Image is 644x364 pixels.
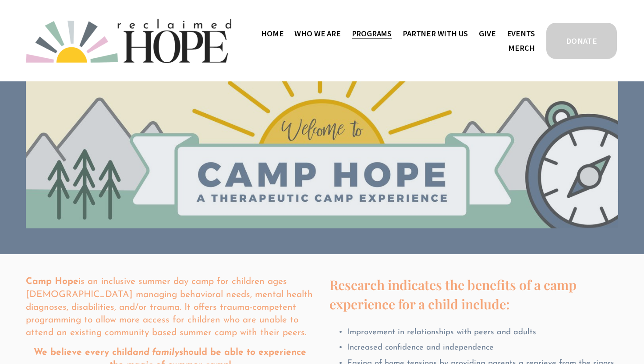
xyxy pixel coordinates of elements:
[26,275,315,339] p: is an inclusive summer day camp for children ages [DEMOGRAPHIC_DATA] managing behavioral needs, m...
[26,277,78,286] strong: Camp Hope
[352,27,392,40] span: Programs
[403,27,468,40] span: Partner With Us
[352,26,392,41] a: folder dropdown
[294,26,340,41] a: folder dropdown
[507,26,535,41] a: Events
[403,26,468,41] a: folder dropdown
[347,342,618,353] p: Increased confidence and independence
[347,327,618,338] p: Improvement in relationships with peers and adults
[479,26,495,41] a: Give
[133,348,179,357] em: and family
[26,19,231,63] img: Reclaimed Hope Initiative
[508,41,534,55] a: Merch
[294,27,340,40] span: Who We Are
[261,26,283,41] a: Home
[545,21,618,60] a: DONATE
[329,275,618,314] h4: Research indicates the benefits of a camp experience for a child include:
